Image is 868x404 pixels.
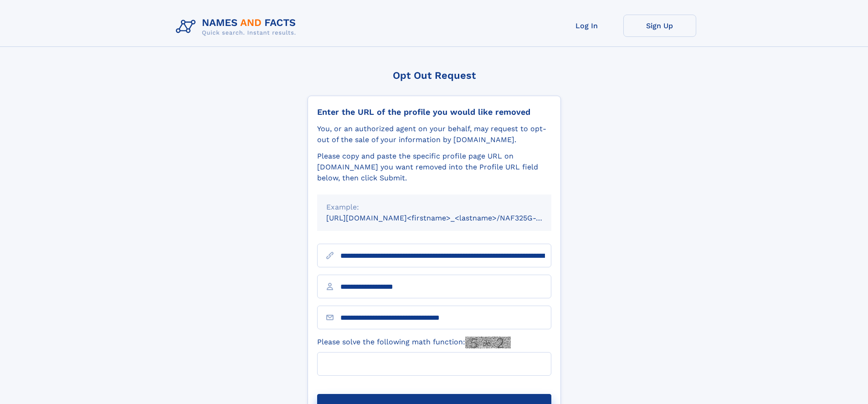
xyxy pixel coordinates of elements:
[326,214,569,222] small: [URL][DOMAIN_NAME]<firstname>_<lastname>/NAF325G-xxxxxxxx
[550,15,623,37] a: Log In
[317,151,551,184] div: Please copy and paste the specific profile page URL on [DOMAIN_NAME] you want removed into the Pr...
[308,70,561,81] div: Opt Out Request
[172,15,303,39] img: Logo Names and Facts
[317,107,551,117] div: Enter the URL of the profile you would like removed
[317,123,551,145] div: You, or an authorized agent on your behalf, may request to opt-out of the sale of your informatio...
[317,337,511,348] label: Please solve the following math function:
[326,202,542,213] div: Example:
[623,15,696,37] a: Sign Up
